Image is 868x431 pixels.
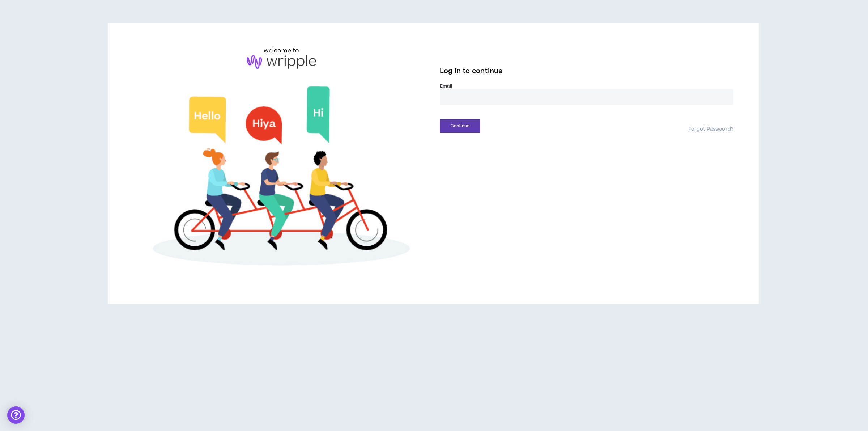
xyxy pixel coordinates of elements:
[688,126,733,133] a: Forgot Password?
[440,119,480,133] button: Continue
[440,67,503,76] span: Log in to continue
[264,46,299,55] h6: welcome to
[440,83,733,89] label: Email
[247,55,316,69] img: logo-brand.png
[7,406,25,424] div: Open Intercom Messenger
[135,76,428,281] img: Welcome to Wripple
